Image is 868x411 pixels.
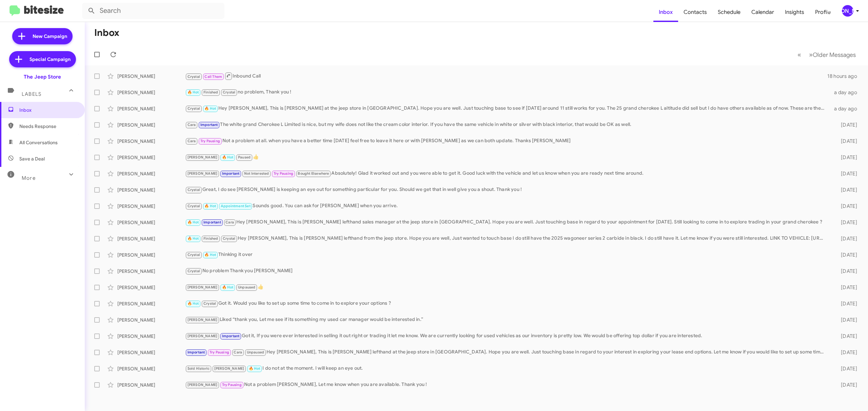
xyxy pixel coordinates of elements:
[203,301,216,306] span: Crystal
[222,171,240,176] span: Important
[117,122,185,128] div: [PERSON_NAME]
[117,284,185,291] div: [PERSON_NAME]
[19,155,45,162] span: Save a Deal
[188,301,199,306] span: 🔥 Hot
[185,365,828,372] div: I do not at the moment. I will keep an eye out.
[827,73,863,80] div: 18 hours ago
[117,73,185,80] div: [PERSON_NAME]
[29,56,71,63] span: Special Campaign
[185,218,828,226] div: Hey [PERSON_NAME], This is [PERSON_NAME] lefthand sales manager at the jeep store in [GEOGRAPHIC_...
[185,348,828,356] div: Hey [PERSON_NAME], This is [PERSON_NAME] lefthand at the jeep store in [GEOGRAPHIC_DATA]. Hope yo...
[836,5,861,17] button: [PERSON_NAME]
[249,366,260,371] span: 🔥 Hot
[117,89,185,96] div: [PERSON_NAME]
[188,106,200,111] span: Crystal
[185,105,828,112] div: Hey [PERSON_NAME], This is [PERSON_NAME] at the jeep store in [GEOGRAPHIC_DATA]. Hope you are wel...
[828,187,863,193] div: [DATE]
[188,318,218,322] span: [PERSON_NAME]
[221,204,251,208] span: Appointment Set
[185,283,828,291] div: 👍
[188,253,200,257] span: Crystal
[188,220,199,224] span: 🔥 Hot
[828,203,863,210] div: [DATE]
[188,383,218,387] span: [PERSON_NAME]
[653,2,678,22] a: Inbox
[188,90,199,94] span: 🔥 Hot
[222,285,234,289] span: 🔥 Hot
[214,366,244,371] span: [PERSON_NAME]
[828,252,863,258] div: [DATE]
[828,235,863,242] div: [DATE]
[117,154,185,161] div: [PERSON_NAME]
[117,300,185,307] div: [PERSON_NAME]
[828,300,863,307] div: [DATE]
[203,220,221,224] span: Important
[185,202,828,210] div: Sounds good. You can ask for [PERSON_NAME] when you arrive.
[793,48,805,62] button: Previous
[185,300,828,307] div: Got it. Would you like to set up some time to come in to explore your options ?
[797,50,801,59] span: «
[22,91,41,97] span: Labels
[117,219,185,226] div: [PERSON_NAME]
[19,139,58,146] span: All Conversations
[82,3,224,19] input: Search
[204,204,216,208] span: 🔥 Hot
[117,365,185,372] div: [PERSON_NAME]
[794,48,860,62] nav: Page navigation example
[828,138,863,145] div: [DATE]
[185,121,828,129] div: The white grand Cherokee L Limited is nice, but my wife does not like the cream color interior. I...
[200,139,220,143] span: Try Pausing
[117,382,185,388] div: [PERSON_NAME]
[33,33,67,40] span: New Campaign
[223,90,235,94] span: Crystal
[828,122,863,128] div: [DATE]
[234,350,242,354] span: Cara
[117,138,185,145] div: [PERSON_NAME]
[188,188,200,192] span: Crystal
[828,89,863,96] div: a day ago
[828,170,863,177] div: [DATE]
[810,2,836,22] a: Profile
[746,2,780,22] a: Calendar
[247,350,264,354] span: Unpaused
[117,333,185,340] div: [PERSON_NAME]
[842,5,853,17] div: [PERSON_NAME]
[9,51,76,67] a: Special Campaign
[809,50,813,59] span: »
[185,137,828,145] div: Not a problem at all. when you have a better time [DATE] feel free to leave it here or with [PERS...
[188,285,218,289] span: [PERSON_NAME]
[188,350,205,354] span: Important
[828,365,863,372] div: [DATE]
[222,155,234,159] span: 🔥 Hot
[203,90,218,94] span: Finished
[117,252,185,258] div: [PERSON_NAME]
[244,171,269,176] span: Not Interested
[188,171,218,176] span: [PERSON_NAME]
[678,2,712,22] span: Contacts
[22,175,36,181] span: More
[204,74,222,79] span: Call Them
[805,48,860,62] button: Next
[117,235,185,242] div: [PERSON_NAME]
[185,186,828,194] div: Great, I do see [PERSON_NAME] is keeping an eye out for something particular for you. Should we g...
[238,155,251,159] span: Paused
[188,155,218,159] span: [PERSON_NAME]
[188,139,196,143] span: Cara
[780,2,810,22] a: Insights
[185,332,828,340] div: Got it, If you were ever interested in selling it out right or trading it let me know. We are cur...
[712,2,746,22] a: Schedule
[188,204,200,208] span: Crystal
[222,334,240,338] span: Important
[188,236,199,241] span: 🔥 Hot
[185,153,828,161] div: 👍
[188,269,200,273] span: Crystal
[828,382,863,388] div: [DATE]
[828,333,863,340] div: [DATE]
[274,171,293,176] span: Try Pausing
[204,253,216,257] span: 🔥 Hot
[828,349,863,356] div: [DATE]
